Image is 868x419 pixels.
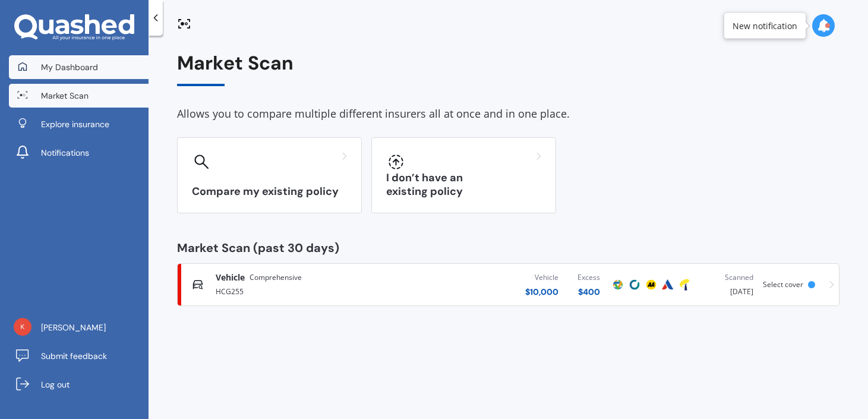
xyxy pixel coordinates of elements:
[702,272,753,283] div: Scanned
[216,283,401,298] div: HCG255
[41,61,98,73] span: My Dashboard
[41,118,109,130] span: Explore insurance
[9,84,149,108] a: Market Scan
[41,147,89,159] span: Notifications
[41,90,89,102] span: Market Scan
[763,279,803,289] span: Select cover
[9,55,149,79] a: My Dashboard
[14,318,31,336] img: 054e44053321851a2afb23460016969c
[177,52,839,86] div: Market Scan
[525,272,558,283] div: Vehicle
[644,278,658,292] img: AA
[386,171,541,199] h3: I don’t have an existing policy
[577,272,600,283] div: Excess
[41,322,106,333] span: [PERSON_NAME]
[627,278,642,292] img: Cove
[677,278,692,292] img: Tower
[9,112,149,136] a: Explore insurance
[9,141,149,165] a: Notifications
[177,263,839,306] a: VehicleComprehensiveHCG255Vehicle$10,000Excess$400ProtectaCoveAAAutosureTowerScanned[DATE]Select ...
[177,105,839,123] div: Allows you to compare multiple different insurers all at once and in one place.
[9,373,149,396] a: Log out
[702,272,753,298] div: [DATE]
[41,350,107,362] span: Submit feedback
[577,286,600,298] div: $ 400
[611,278,625,292] img: Protecta
[192,185,347,199] h3: Compare my existing policy
[525,286,558,298] div: $ 10,000
[661,278,675,292] img: Autosure
[216,272,245,283] span: Vehicle
[250,272,302,283] span: Comprehensive
[9,316,149,339] a: [PERSON_NAME]
[177,242,839,254] div: Market Scan (past 30 days)
[41,379,70,390] span: Log out
[9,344,149,368] a: Submit feedback
[733,20,797,31] div: New notification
